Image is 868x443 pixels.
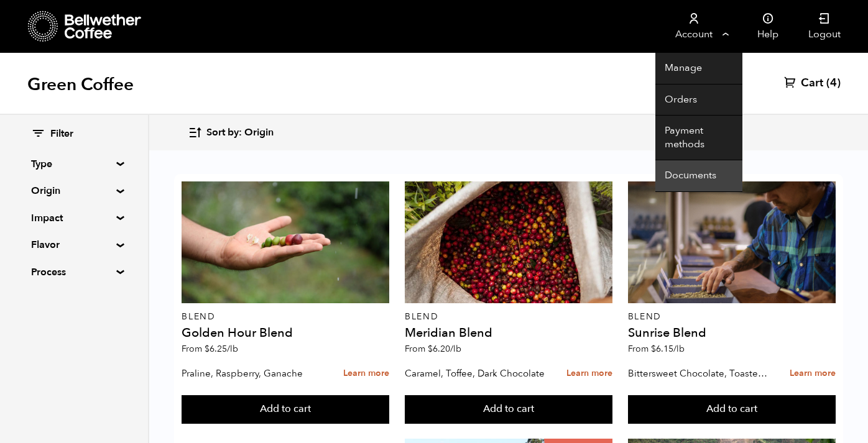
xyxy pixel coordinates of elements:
[628,313,836,321] p: Blend
[628,364,769,383] p: Bittersweet Chocolate, Toasted Marshmallow, Candied Orange, Praline
[182,395,389,424] button: Add to cart
[31,183,117,198] summary: Origin
[405,364,546,383] p: Caramel, Toffee, Dark Chocolate
[566,360,612,387] a: Learn more
[227,343,238,355] span: /lb
[651,343,656,355] span: $
[790,360,836,387] a: Learn more
[405,313,612,321] p: Blend
[428,343,461,355] bdi: 6.20
[205,343,210,355] span: $
[655,53,742,84] a: Manage
[628,395,836,424] button: Add to cart
[784,76,841,91] a: Cart (4)
[405,327,612,339] h4: Meridian Blend
[450,343,461,355] span: /lb
[182,327,389,339] h4: Golden Hour Blend
[206,126,274,140] span: Sort by: Origin
[182,364,323,383] p: Praline, Raspberry, Ganache
[651,343,685,355] bdi: 6.15
[343,360,389,387] a: Learn more
[27,73,134,96] h1: Green Coffee
[655,84,742,116] a: Orders
[428,343,433,355] span: $
[405,395,612,424] button: Add to cart
[31,157,117,171] summary: Type
[628,327,836,339] h4: Sunrise Blend
[655,116,742,160] a: Payment methods
[31,265,117,280] summary: Process
[50,127,73,141] span: Filter
[673,343,685,355] span: /lb
[182,313,389,321] p: Blend
[826,76,841,91] span: (4)
[205,343,238,355] bdi: 6.25
[188,118,274,147] button: Sort by: Origin
[31,237,117,252] summary: Flavor
[182,343,238,355] span: From
[405,343,461,355] span: From
[801,76,823,91] span: Cart
[628,343,685,355] span: From
[31,211,117,226] summary: Impact
[655,160,742,192] a: Documents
